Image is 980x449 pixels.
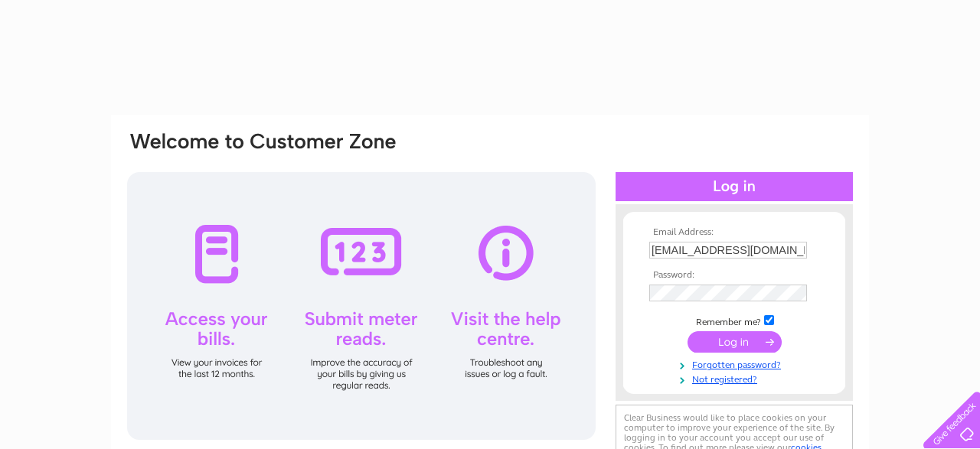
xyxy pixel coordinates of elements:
td: Remember me? [645,313,823,328]
input: Submit [688,331,782,353]
a: Forgotten password? [649,356,823,371]
th: Email Address: [645,227,823,238]
a: Not registered? [649,371,823,386]
th: Password: [645,270,823,281]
